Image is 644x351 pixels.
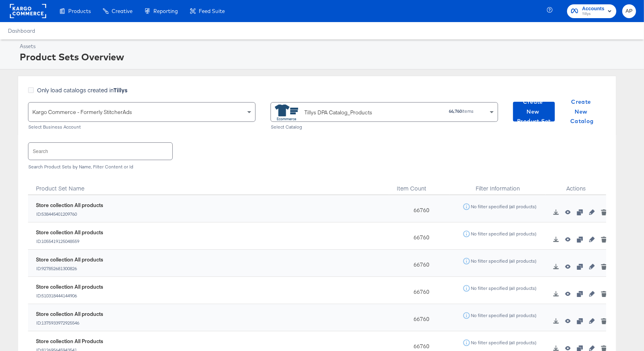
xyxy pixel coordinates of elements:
span: Creative [112,8,133,14]
div: ID: 927852681300826 [36,266,103,271]
span: Create New Catalog [564,97,600,126]
div: Search Product Sets by Name, Filter Content or Id [28,164,606,170]
span: AP [625,7,633,16]
div: No filter specified (all products) [470,340,537,345]
div: Assets [20,43,634,50]
strong: 66,760 [449,108,462,114]
div: Product Set Name [28,175,389,195]
button: AP [622,4,636,18]
span: Feed Suite [199,8,225,14]
div: Store collection All products [36,256,103,263]
div: ID: 538445401209760 [36,211,103,217]
div: 66760 [389,304,450,331]
div: items [413,108,474,114]
div: ID: 1055419125048559 [36,239,103,244]
div: ID: 510318444144906 [36,293,103,299]
span: Products [68,8,91,14]
div: 66760 [389,277,450,304]
a: Dashboard [8,28,35,34]
div: Tillys DPA Catalog_Products [304,108,372,117]
div: Actions [546,175,606,195]
div: No filter specified (all products) [470,204,537,209]
div: No filter specified (all products) [470,231,537,237]
div: Toggle SortBy [28,175,389,195]
div: Select Catalog [271,124,498,130]
div: No filter specified (all products) [470,313,537,318]
span: Kargo Commerce - Formerly StitcherAds [32,108,132,116]
div: Store collection All products [36,283,103,291]
div: Toggle SortBy [389,175,450,195]
span: Accounts [582,5,605,13]
input: Search product sets [28,143,172,160]
div: 66760 [389,250,450,277]
span: Create New Product Set [516,97,552,126]
div: Item Count [389,175,450,195]
div: Store collection All products [36,202,103,209]
button: Create New Product Set [513,102,555,121]
div: Store collection All products [36,229,103,236]
div: 66760 [389,195,450,222]
div: No filter specified (all products) [470,258,537,264]
div: ID: 1375933972925546 [36,320,103,326]
div: 66760 [389,222,450,250]
div: Select Business Account [28,124,256,130]
div: Filter Information [450,175,546,195]
div: Store collection All Products [36,338,103,345]
strong: Tillys [114,86,127,94]
div: No filter specified (all products) [470,286,537,291]
button: AccountsTillys [567,4,616,18]
span: Only load catalogs created in [37,86,127,94]
span: Reporting [153,8,178,14]
span: Tillys [582,11,605,17]
div: Product Sets Overview [20,50,634,63]
div: Store collection All products [36,310,103,318]
button: Create New Catalog [561,102,603,121]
